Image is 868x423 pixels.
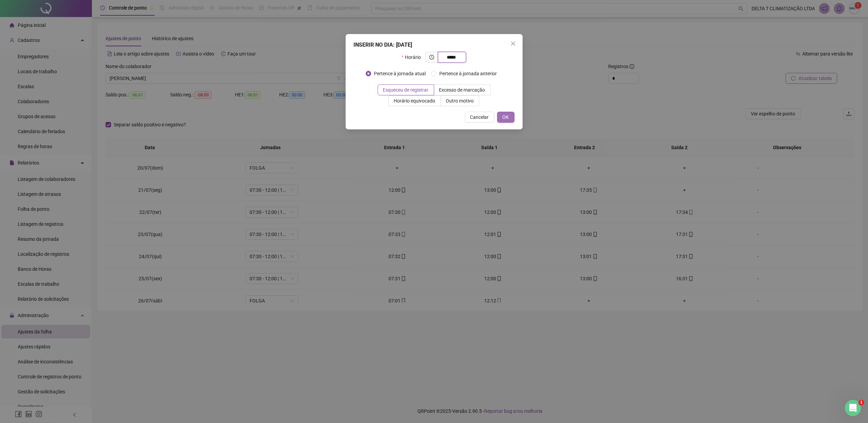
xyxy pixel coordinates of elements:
span: Horário equivocado [394,98,436,104]
span: Pertence à jornada anterior [437,70,500,77]
span: Excesso de marcação [439,87,485,93]
span: Outro motivo [446,98,474,104]
button: Close [508,38,519,49]
button: Cancelar [465,112,494,123]
label: Horário [402,52,425,63]
iframe: Intercom live chat [845,400,861,416]
span: Esqueceu de registrar [383,87,429,93]
span: Cancelar [470,113,489,121]
span: Pertence à jornada atual [371,70,428,77]
button: OK [497,112,515,123]
span: 1 [859,400,864,405]
span: clock-circle [429,55,434,60]
div: INSERIR NO DIA : [DATE] [354,41,515,49]
span: OK [503,113,509,121]
span: close [510,41,516,46]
